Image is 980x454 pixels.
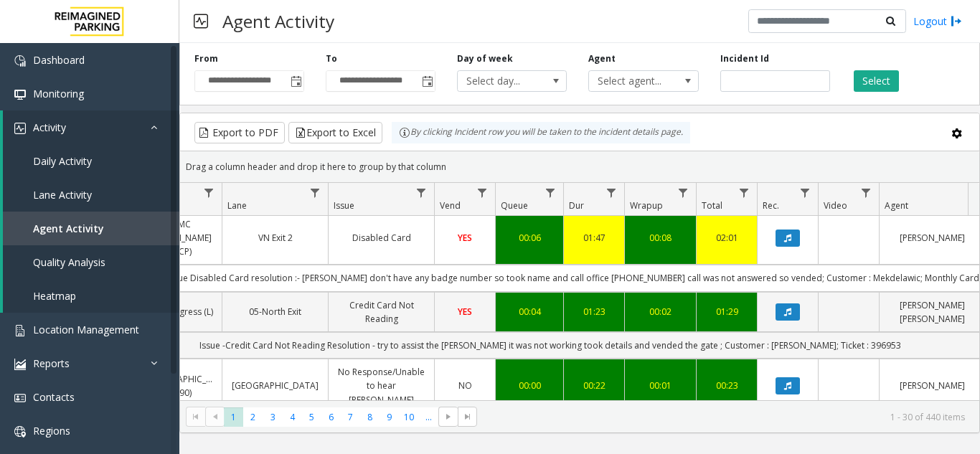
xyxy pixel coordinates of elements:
a: 00:01 [633,379,687,392]
a: YES [443,305,486,318]
div: By clicking Incident row you will be taken to the incident details page. [392,122,690,143]
span: Regions [33,424,70,438]
a: Heatmap [3,279,179,313]
a: Video Filter Menu [857,183,876,202]
div: 00:22 [573,379,616,392]
span: Toggle popup [288,71,303,91]
span: Go to the last page [462,411,473,422]
img: 'icon' [14,392,26,404]
span: Toggle popup [419,71,435,91]
span: Monitoring [33,87,84,100]
img: 'icon' [14,123,26,134]
kendo-pager-info: 1 - 30 of 440 items [486,411,965,423]
a: Lane Filter Menu [306,183,325,202]
a: 00:06 [504,231,555,245]
span: Lane Activity [33,188,92,202]
label: Agent [588,52,616,65]
span: Select day... [458,71,545,91]
span: Go to the next page [443,411,454,422]
span: Lane [227,199,247,212]
img: 'icon' [14,325,26,336]
span: Activity [33,120,66,134]
img: infoIcon.svg [399,127,410,138]
a: Rec. Filter Menu [796,183,815,202]
a: Wrapup Filter Menu [674,183,693,202]
a: Vend Filter Menu [473,183,492,202]
img: 'icon' [14,359,26,370]
a: 05-North Exit [231,305,319,318]
a: Agent Activity [3,212,179,245]
a: 01:29 [705,305,748,318]
a: Total Filter Menu [735,183,754,202]
span: Video [824,199,847,212]
span: Location Management [33,323,139,336]
a: 01:47 [573,231,616,245]
span: Agent [885,199,908,212]
span: Dashboard [33,53,85,67]
span: YES [458,306,472,318]
span: Page 4 [283,407,302,427]
a: Daily Activity [3,144,179,178]
span: Page 6 [321,407,341,427]
span: Heatmap [33,289,76,303]
a: [PERSON_NAME] [888,231,976,245]
a: 02:01 [705,231,748,245]
a: YES [443,231,486,245]
span: Contacts [33,390,75,404]
a: 00:00 [504,379,555,392]
img: 'icon' [14,426,26,438]
span: Page 9 [380,407,399,427]
button: Select [854,70,899,92]
span: Quality Analysis [33,255,105,269]
span: Agent Activity [33,222,104,235]
a: 01:23 [573,305,616,318]
a: [PERSON_NAME] [PERSON_NAME] [888,298,976,326]
span: Page 1 [224,407,243,427]
span: Vend [440,199,461,212]
a: Disabled Card [337,231,425,245]
div: 00:04 [504,305,555,318]
span: Page 3 [263,407,283,427]
img: pageIcon [194,4,208,39]
span: Go to the last page [458,407,477,427]
span: Daily Activity [33,154,92,168]
a: VN Exit 2 [231,231,319,245]
label: To [326,52,337,65]
span: Dur [569,199,584,212]
label: Incident Id [720,52,769,65]
a: Issue Filter Menu [412,183,431,202]
span: Wrapup [630,199,663,212]
img: 'icon' [14,55,26,67]
span: Page 10 [400,407,419,427]
a: Queue Filter Menu [541,183,560,202]
a: 00:02 [633,305,687,318]
a: 00:08 [633,231,687,245]
span: NO [458,379,472,392]
span: YES [458,232,472,244]
span: Page 8 [360,407,380,427]
a: NO [443,379,486,392]
span: Page 7 [341,407,360,427]
span: Go to the next page [438,407,458,427]
button: Export to PDF [194,122,285,143]
a: [PERSON_NAME] [888,379,976,392]
a: Quality Analysis [3,245,179,279]
button: Export to Excel [288,122,382,143]
span: Total [702,199,722,212]
a: Logout [913,14,962,29]
h3: Agent Activity [215,4,341,39]
a: 00:23 [705,379,748,392]
span: Page 5 [302,407,321,427]
a: No Response/Unable to hear [PERSON_NAME] [337,365,425,407]
a: Credit Card Not Reading [337,298,425,326]
a: Lane Activity [3,178,179,212]
div: Drag a column header and drop it here to group by that column [180,154,979,179]
label: Day of week [457,52,513,65]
